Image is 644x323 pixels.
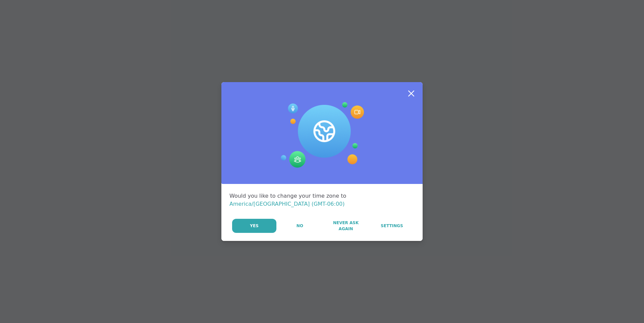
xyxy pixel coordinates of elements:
[229,201,345,207] span: America/[GEOGRAPHIC_DATA] (GMT-06:00)
[280,102,364,168] img: Session Experience
[232,219,276,233] button: Yes
[323,219,368,233] button: Never Ask Again
[381,223,403,229] span: Settings
[229,192,415,208] div: Would you like to change your time zone to
[250,223,259,229] span: Yes
[326,220,365,232] span: Never Ask Again
[369,219,415,233] a: Settings
[297,223,303,229] span: No
[277,219,322,233] button: No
